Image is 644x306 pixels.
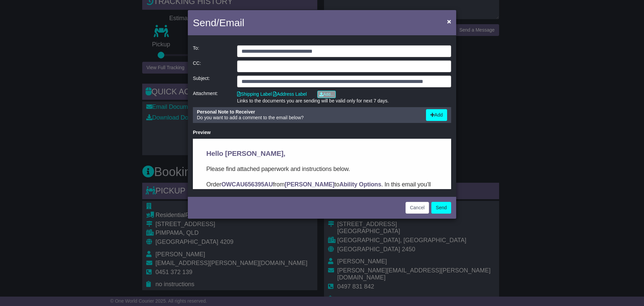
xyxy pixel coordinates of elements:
div: To: [190,45,234,57]
span: × [447,17,451,25]
p: Please find attached paperwork and instructions below. [13,26,245,35]
button: Add [426,109,447,121]
span: Hello [PERSON_NAME], [13,11,93,18]
p: Order from to . In this email you’ll find important information about your order, and what you ne... [13,41,245,60]
h4: Send/Email [193,15,244,30]
strong: Ability Options [147,42,189,49]
div: Subject: [190,76,234,87]
strong: [PERSON_NAME] [92,42,142,49]
a: Address Label [273,91,307,97]
div: Attachment: [190,91,234,104]
div: Personal Note to Receiver [197,109,419,115]
a: Add... [317,91,336,98]
strong: OWCAU656395AU [29,42,80,49]
button: Close [444,14,454,28]
a: Shipping Label [237,91,272,97]
button: Cancel [406,202,429,214]
div: Do you want to add a comment to the email below? [194,109,423,121]
button: Send [431,202,451,214]
div: CC: [190,60,234,72]
div: Links to the documents you are sending will be valid only for next 7 days. [237,98,451,104]
div: Preview [193,130,451,135]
